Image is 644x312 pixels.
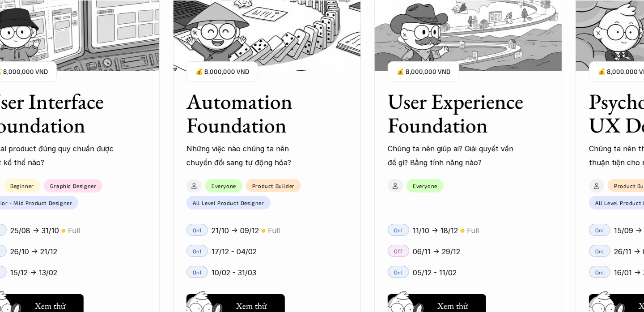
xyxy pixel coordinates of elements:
p: 💰 8,000,000 VND [397,66,450,78]
p: Everyone [413,183,437,189]
p: Full [467,224,479,237]
p: 17/12 - 04/02 [212,245,257,258]
p: Onl [595,269,604,275]
p: Onl [595,227,604,233]
p: Product Builder [252,183,295,189]
p: 06/11 -> 29/12 [413,245,460,258]
p: Onl [192,248,202,254]
h3: User Experience Foundation [388,90,526,137]
p: Everyone [212,183,236,189]
p: Full [268,224,280,237]
p: 10/02 - 31/03 [212,266,256,279]
p: Onl [595,248,604,254]
p: Onl [192,227,202,233]
p: All Level Product Designer [193,200,264,206]
p: 💰 8,000,000 VND [195,66,249,78]
p: 11/10 -> 18/12 [413,224,458,237]
p: 21/10 -> 09/12 [212,224,259,237]
p: 05/12 - 11/02 [413,266,457,279]
p: Onl [394,269,403,275]
p: 🟡 [460,227,465,234]
p: Onl [192,269,202,275]
h5: Xem thử [437,299,468,312]
p: Off [394,248,403,254]
p: Những việc nào chúng ta nên chuyển đổi sang tự động hóa? [186,142,316,169]
h3: Automation Foundation [186,90,325,137]
h5: Xem thử [236,299,267,312]
p: Onl [394,227,403,233]
p: 🟡 [261,227,266,234]
p: Graphic Designer [50,183,97,189]
p: Chúng ta nên giúp ai? Giải quyết vấn đề gì? Bằng tính năng nào? [388,142,517,169]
